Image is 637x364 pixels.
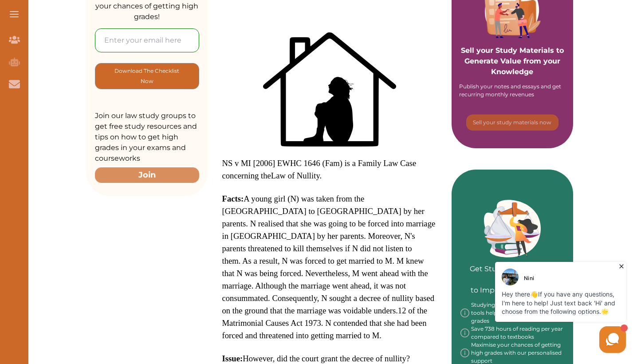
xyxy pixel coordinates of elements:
strong: Issue: [222,354,243,363]
iframe: HelpCrunch [424,260,628,355]
button: [object Object] [466,115,558,131]
span: NS v MI [2006] EWHC 1646 (Fam) is a Family Law Case concerning the [222,158,417,180]
p: Sell your Study Materials to Generate Value from your Knowledge [460,20,565,77]
strong: Facts: [222,194,244,203]
p: Get Study Materials and Tutoring to Improve your Grades [460,239,565,296]
div: Publish your notes and essays and get recurring monthly revenues [459,83,566,99]
img: disorder-4073570_1280-300x257.png [263,32,396,146]
button: Join [95,167,199,183]
img: Green card image [484,200,541,257]
p: Sell your study materials now [473,119,551,127]
span: However, did the court grant the decree of nullity? [222,354,410,363]
p: Download The Checklist Now [113,66,181,87]
span: A young girl (N) was taken from the [GEOGRAPHIC_DATA] to [GEOGRAPHIC_DATA] by her parents. N real... [222,194,436,340]
p: Join our law study groups to get free study resources and tips on how to get high grades in your ... [95,111,199,164]
input: Enter your email here [95,28,199,52]
button: [object Object] [95,63,199,89]
a: Law of Nullity. [271,171,322,180]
